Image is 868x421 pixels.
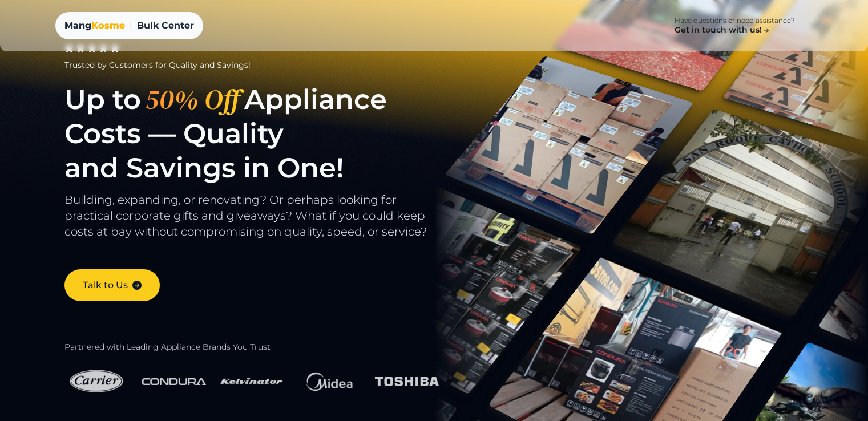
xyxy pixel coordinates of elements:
img: Midea Logo [297,362,361,402]
div: Trusted by Customers for Quality and Savings! [64,59,460,71]
img: Kelvinator Logo [220,362,284,401]
p: Building, expanding, or renovating? Or perhaps looking for practical corporate gifts and giveaway... [64,192,460,251]
img: Condura Logo [142,371,206,392]
h1: Up to Appliance Costs — Quality and Savings in One! [64,82,460,185]
span: | [130,19,132,33]
img: Toshiba Logo [375,370,439,393]
span: 50% Off [141,82,244,116]
a: Have questions or need assistance? Get in touch with us! [656,9,813,42]
h4: Get in touch with us! [675,25,771,35]
h2: Partnered with Leading Appliance Brands You Trust [64,342,460,353]
div: Mang [64,19,125,33]
span: Kosme [91,20,125,31]
p: Have questions or need assistance? [675,16,795,25]
a: MangKosme [64,19,125,33]
a: Talk to Us [64,269,160,301]
span: Bulk Center [137,19,194,33]
img: Carrier Logo [64,362,128,401]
